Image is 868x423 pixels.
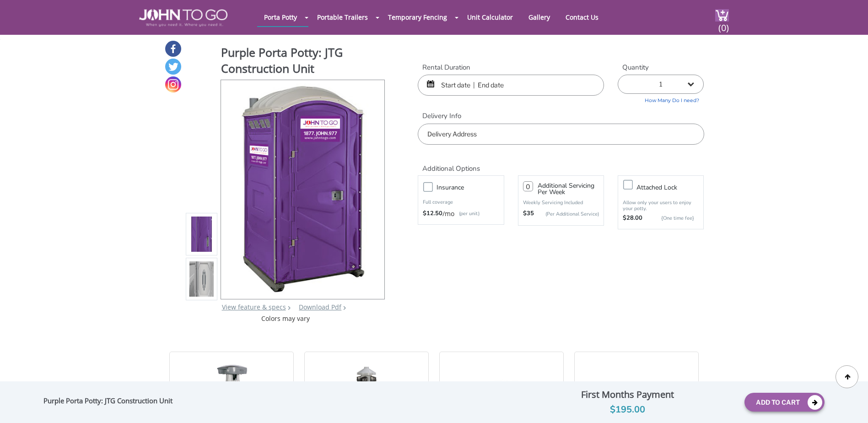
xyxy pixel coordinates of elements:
[423,209,499,218] div: /mo
[522,8,557,26] a: Gallery
[423,198,499,207] p: Full coverage
[288,306,291,310] img: right arrow icon
[538,183,599,195] h3: Additional Servicing Per Week
[718,14,729,34] span: (0)
[418,111,704,121] label: Delivery Info
[423,209,442,218] strong: $12.50
[636,182,708,193] h3: Attached lock
[310,8,375,26] a: Portable Trailers
[221,44,386,79] h1: Purple Porta Potty: JTG Construction Unit
[343,306,346,310] img: chevron.png
[623,214,642,223] strong: $28.00
[165,76,181,92] a: Instagram
[418,75,604,96] input: Start date | End date
[418,124,704,145] input: Delivery Address
[43,396,177,408] div: Purple Porta Potty: JTG Construction Unit
[165,41,181,57] a: Facebook
[523,199,599,206] p: Weekly Servicing Included
[454,209,480,218] p: (per unit)
[715,9,729,22] img: cart a
[418,63,604,72] label: Rental Duration
[381,8,454,26] a: Temporary Fencing
[189,126,214,342] img: Product
[139,9,227,27] img: JOHN to go
[744,393,825,412] button: Add To Cart
[559,8,605,26] a: Contact Us
[257,8,304,26] a: Porta Potty
[222,303,286,311] a: View feature & specs
[523,209,534,218] strong: $35
[165,59,181,75] a: Twitter
[437,182,508,193] h3: Insurance
[517,402,738,417] div: $195.00
[618,63,704,72] label: Quantity
[186,314,386,323] div: Colors may vary
[647,214,694,223] p: {One time fee}
[517,387,738,402] div: First Months Payment
[299,303,341,311] a: Download Pdf
[534,211,599,217] p: (Per Additional Service)
[523,181,533,191] input: 0
[189,171,214,387] img: Product
[418,154,704,174] h2: Additional Options
[460,8,520,26] a: Unit Calculator
[623,200,699,211] p: Allow only your users to enjoy your potty.
[233,80,372,296] img: Product
[618,94,704,104] a: How Many Do I need?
